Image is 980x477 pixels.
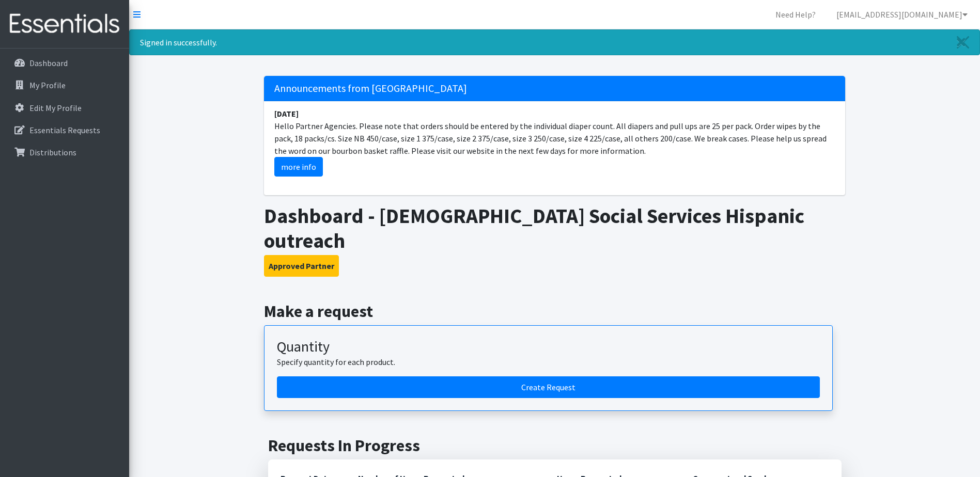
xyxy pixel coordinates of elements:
p: My Profile [29,80,66,90]
p: Dashboard [29,58,68,68]
li: Hello Partner Agencies. Please note that orders should be entered by the individual diaper count.... [264,101,845,183]
h1: Dashboard - [DEMOGRAPHIC_DATA] Social Services Hispanic outreach [264,203,845,253]
a: My Profile [4,75,125,96]
button: Approved Partner [264,255,339,277]
h2: Requests In Progress [268,436,842,455]
h2: Make a request [264,301,845,321]
a: Create a request by quantity [277,376,820,398]
strong: [DATE] [274,108,299,119]
a: more info [274,157,323,177]
a: Distributions [4,142,125,163]
p: Specify quantity for each product. [277,356,820,368]
p: Edit My Profile [29,103,82,113]
h3: Quantity [277,338,820,356]
a: [EMAIL_ADDRESS][DOMAIN_NAME] [828,4,976,25]
a: Dashboard [4,53,125,73]
a: Essentials Requests [4,120,125,140]
p: Distributions [29,147,76,157]
a: Edit My Profile [4,98,125,118]
a: Close [946,30,979,55]
p: Essentials Requests [29,125,100,135]
h5: Announcements from [GEOGRAPHIC_DATA] [264,76,845,101]
a: Need Help? [767,4,824,25]
div: Signed in successfully. [129,29,980,55]
img: HumanEssentials [4,7,125,41]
